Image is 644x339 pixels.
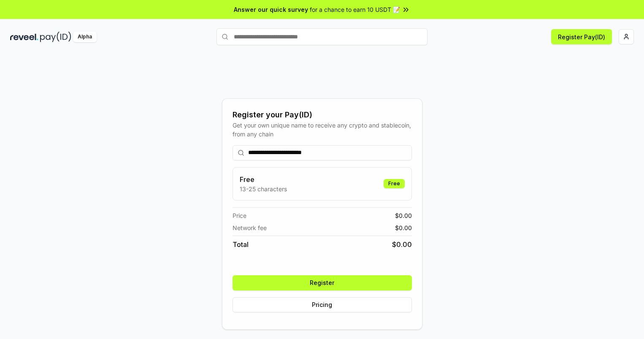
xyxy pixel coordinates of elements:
[395,223,412,232] span: $ 0.00
[233,121,412,138] div: Get your own unique name to receive any crypto and stablecoin, from any chain
[384,179,405,188] div: Free
[40,32,71,42] img: pay_id
[10,32,38,42] img: reveel_dark
[233,211,246,220] span: Price
[233,109,412,121] div: Register your Pay(ID)
[551,29,612,44] button: Register Pay(ID)
[240,174,287,184] h3: Free
[73,32,97,42] div: Alpha
[392,239,412,250] span: $ 0.00
[233,275,412,290] button: Register
[240,184,287,193] p: 13-25 characters
[233,239,249,250] span: Total
[310,5,400,14] span: for a chance to earn 10 USDT 📝
[233,223,267,232] span: Network fee
[234,5,308,14] span: Answer our quick survey
[395,211,412,220] span: $ 0.00
[233,297,412,312] button: Pricing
